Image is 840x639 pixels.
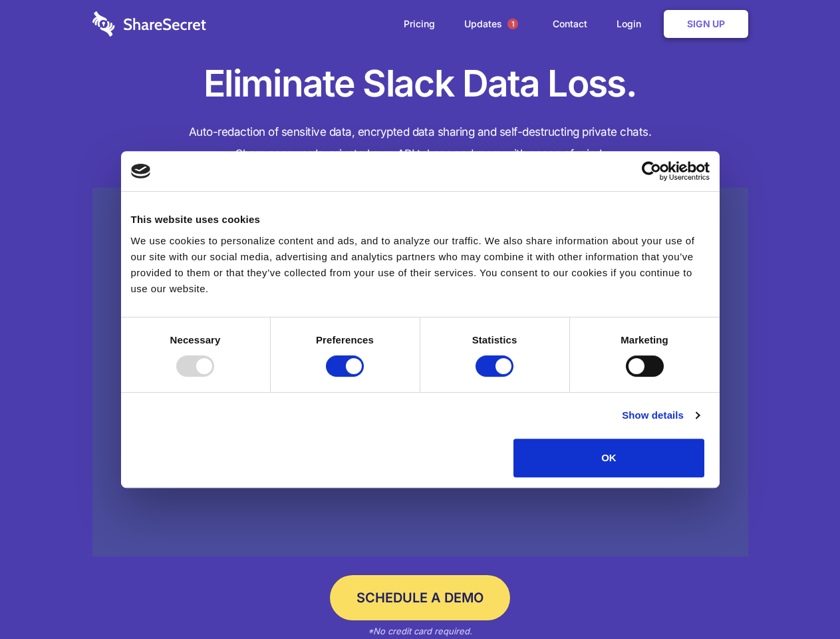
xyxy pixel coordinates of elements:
strong: Necessary [170,334,221,345]
h4: Auto-redaction of sensitive data, encrypted data sharing and self-destructing private chats. Shar... [92,121,748,165]
img: logo [131,164,151,178]
span: 1 [507,19,518,29]
a: Sign Up [664,10,748,38]
img: logo-wordmark-white-trans-d4663122ce5f474addd5e946df7df03e33cb6a1c49d2221995e7729f52c070b2.svg [92,11,206,37]
div: We use cookies to personalize content and ads, and to analyze our traffic. We also share informat... [131,233,710,297]
a: Login [603,3,661,45]
em: *No credit card required. [368,626,472,636]
a: Contact [539,3,601,45]
a: Usercentrics Cookiebot - opens in a new window [593,161,710,181]
strong: Marketing [621,334,668,345]
strong: Preferences [316,334,374,345]
a: Show details [622,407,699,423]
a: Schedule a Demo [330,575,510,620]
button: OK [513,439,704,477]
a: Wistia video thumbnail [92,188,748,557]
div: This website uses cookies [131,212,710,228]
h1: Eliminate Slack Data Loss. [92,60,748,108]
strong: Statistics [472,334,517,345]
a: Pricing [390,3,448,45]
